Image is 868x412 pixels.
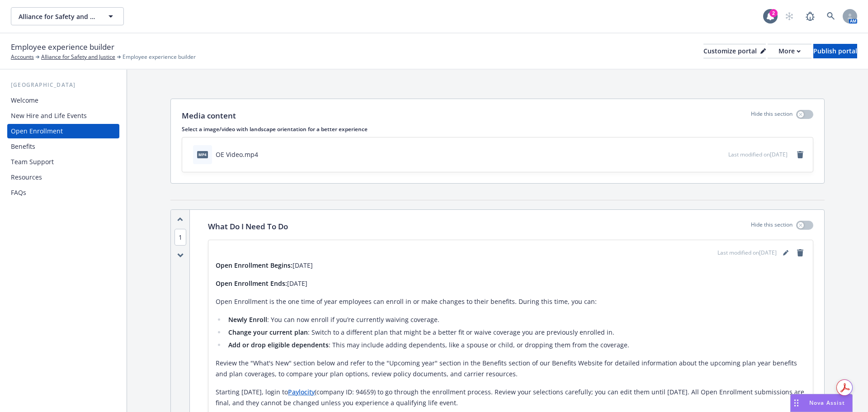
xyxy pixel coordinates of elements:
span: mp4 [197,151,208,158]
span: Last modified on [DATE] [728,151,788,158]
a: editPencil [780,247,791,258]
button: 1 [175,232,186,242]
button: download file [702,150,709,159]
div: Drag to move [791,394,802,412]
p: Review the "What's New" section below and refer to the "Upcoming year" section in the Benefits se... [216,358,806,379]
p: Hide this section [751,110,793,122]
div: [GEOGRAPHIC_DATA] [7,81,119,90]
button: Customize portal [703,44,766,58]
p: [DATE] [216,260,806,271]
li: : Switch to a different plan that might be a better fit or waive coverage you are previously enro... [226,327,806,338]
div: Benefits [11,139,35,154]
span: Employee experience builder [11,41,114,53]
a: Resources [7,170,119,185]
span: 1 [175,229,186,246]
button: preview file [717,150,725,159]
button: Publish portal [813,44,857,58]
p: Media content [182,110,236,122]
a: remove [795,247,806,258]
span: Employee experience builder [123,53,196,61]
a: Accounts [11,53,34,61]
div: Customize portal [703,44,766,58]
div: Resources [11,170,42,185]
a: Benefits [7,139,119,154]
p: Hide this section [751,221,793,232]
a: remove [795,149,806,160]
strong: Open Enrollment Begins: [216,261,292,270]
a: Report a Bug [801,7,819,25]
button: Alliance for Safety and Justice [11,7,124,25]
span: Alliance for Safety and Justice [19,12,97,21]
a: FAQs [7,185,119,200]
a: Team Support [7,155,119,169]
div: Publish portal [813,44,857,58]
div: Welcome [11,93,38,108]
p: What Do I Need To Do [208,221,288,232]
a: New Hire and Life Events [7,109,119,123]
span: Nova Assist [809,399,845,407]
a: Welcome [7,93,119,108]
div: Open Enrollment [11,124,63,138]
a: Paylocity [288,388,315,396]
a: Alliance for Safety and Justice [41,53,115,61]
div: OE Video.mp4 [216,150,258,159]
div: More [778,44,801,58]
p: Starting [DATE], login to (company ID: 94659) to go through the enrollment process. Review your s... [216,387,806,408]
p: Open Enrollment is the one time of year employees can enroll in or make changes to their benefits... [216,296,806,307]
a: Open Enrollment [7,124,119,138]
span: Last modified on [DATE] [717,249,777,257]
strong: Add or drop eligible dependents [228,341,329,349]
button: Nova Assist [790,394,853,412]
a: Search [822,7,840,25]
p: [DATE] [216,278,806,289]
a: Start snowing [780,7,798,25]
div: New Hire and Life Events [11,109,87,123]
li: : This may include adding dependents, like a spouse or child, or dropping them from the coverage. [226,340,806,350]
button: More [768,44,811,58]
strong: Open Enrollment Ends: [216,279,287,288]
div: FAQs [11,185,26,200]
li: : You can now enroll if you’re currently waiving coverage. [226,314,806,325]
strong: Newly Enroll [228,315,267,324]
div: Team Support [11,155,54,169]
strong: Change your current plan [228,328,308,336]
div: 2 [769,9,778,17]
p: Select a image/video with landscape orientation for a better experience [182,125,813,133]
